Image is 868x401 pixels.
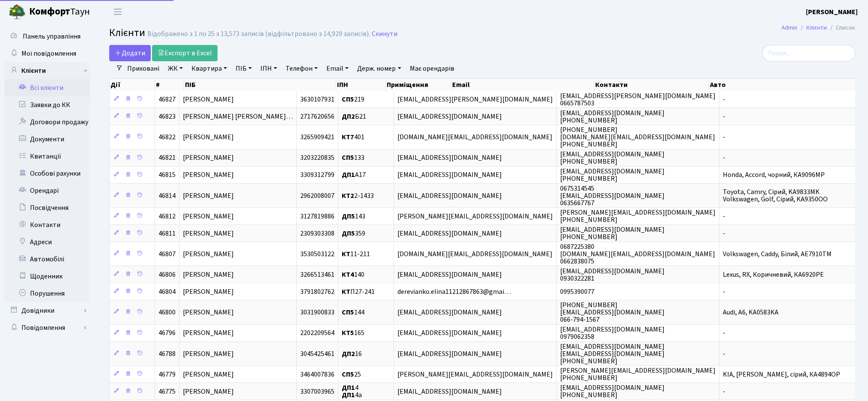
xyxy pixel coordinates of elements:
[158,349,176,359] span: 46788
[769,19,868,37] nav: breadcrumb
[723,370,840,379] span: KIA, [PERSON_NAME], сірий, КА4894ОР
[158,329,176,338] span: 46796
[300,191,334,200] span: 2962008007
[397,387,502,396] span: [EMAIL_ADDRESS][DOMAIN_NAME]
[723,112,725,121] span: -
[560,300,665,324] span: [PHONE_NUMBER] [EMAIL_ADDRESS][DOMAIN_NAME] 066-794-1567
[158,191,176,200] span: 46814
[158,387,176,396] span: 46775
[158,132,176,142] span: 46822
[342,212,355,221] b: ДП5
[827,23,855,33] li: Список
[232,61,255,76] a: ПІБ
[4,251,90,268] a: Автомобілі
[342,191,374,200] span: 2-1433
[336,79,386,91] th: ІПН
[723,95,725,104] span: -
[723,153,725,163] span: -
[282,61,321,76] a: Телефон
[342,370,361,379] span: 25
[4,62,90,79] a: Клієнти
[300,132,334,142] span: 3265909421
[342,383,362,400] span: 4 4а
[183,308,234,317] span: [PERSON_NAME]
[4,96,90,114] a: Заявки до КК
[164,61,186,76] a: ЖК
[158,112,176,121] span: 46823
[183,249,234,259] span: [PERSON_NAME]
[183,112,293,121] span: [PERSON_NAME] [PERSON_NAME]…
[110,79,155,91] th: Дії
[300,349,334,359] span: 3045425461
[29,5,90,19] span: Таун
[342,308,354,317] b: СП5
[397,171,502,180] span: [EMAIL_ADDRESS][DOMAIN_NAME]
[342,171,366,180] span: А17
[406,61,458,76] a: Має орендарів
[451,79,595,91] th: Email
[300,270,334,279] span: 3266513461
[300,249,334,259] span: 3530503122
[342,270,364,279] span: 140
[4,148,90,165] a: Квитанції
[342,153,364,163] span: 133
[723,287,725,296] span: -
[397,212,553,221] span: [PERSON_NAME][EMAIL_ADDRESS][DOMAIN_NAME]
[560,125,715,149] span: [PHONE_NUMBER] [DOMAIN_NAME][EMAIL_ADDRESS][DOMAIN_NAME] [PHONE_NUMBER]
[397,249,552,259] span: [DOMAIN_NAME][EMAIL_ADDRESS][DOMAIN_NAME]
[4,199,90,216] a: Посвідчення
[183,387,234,396] span: [PERSON_NAME]
[560,366,716,383] span: [PERSON_NAME][EMAIL_ADDRESS][DOMAIN_NAME] [PHONE_NUMBER]
[397,370,553,379] span: [PERSON_NAME][EMAIL_ADDRESS][DOMAIN_NAME]
[806,7,858,17] b: [PERSON_NAME]
[342,191,354,200] b: КТ2
[183,132,234,142] span: [PERSON_NAME]
[21,49,76,58] span: Мої повідомлення
[183,370,234,379] span: [PERSON_NAME]
[709,79,856,91] th: Авто
[4,45,90,62] a: Мої повідомлення
[342,287,375,296] span: П27-241
[342,287,350,296] b: КТ
[158,171,176,180] span: 46815
[723,229,725,238] span: -
[342,329,364,338] span: 165
[397,112,502,121] span: [EMAIL_ADDRESS][DOMAIN_NAME]
[109,25,145,40] span: Клієнти
[342,229,355,238] b: ДП5
[158,249,176,259] span: 46807
[300,153,334,163] span: 3203220835
[342,153,354,163] b: СП5
[397,349,502,359] span: [EMAIL_ADDRESS][DOMAIN_NAME]
[155,79,184,91] th: #
[723,249,832,259] span: Volkswagen, Caddy, Білий, AE7910TM
[560,242,715,266] span: 0687225380 [DOMAIN_NAME][EMAIL_ADDRESS][DOMAIN_NAME] 0662838075
[560,108,665,125] span: [EMAIL_ADDRESS][DOMAIN_NAME] [PHONE_NUMBER]
[342,249,350,259] b: КТ
[107,5,128,19] button: Переключити навігацію
[342,95,364,104] span: 219
[4,165,90,182] a: Особові рахунки
[397,132,552,142] span: [DOMAIN_NAME][EMAIL_ADDRESS][DOMAIN_NAME]
[300,287,334,296] span: 3791802762
[323,61,352,76] a: Email
[4,268,90,285] a: Щоденник
[183,191,234,200] span: [PERSON_NAME]
[560,167,665,183] span: [EMAIL_ADDRESS][DOMAIN_NAME] [PHONE_NUMBER]
[183,153,234,163] span: [PERSON_NAME]
[723,187,828,204] span: Toyota, Camry, Сірий, KA9833MK Volkswagen, Golf, Сірий, KA9350OO
[4,28,90,45] a: Панель управління
[372,30,397,38] a: Скинути
[342,308,364,317] span: 144
[300,171,334,180] span: 3309312799
[115,48,145,58] span: Додати
[4,216,90,233] a: Контакти
[560,208,716,224] span: [PERSON_NAME][EMAIL_ADDRESS][DOMAIN_NAME] [PHONE_NUMBER]
[152,45,218,61] a: Експорт в Excel
[723,132,725,142] span: -
[762,45,855,61] input: Пошук...
[560,184,665,208] span: 0675314545 [EMAIL_ADDRESS][DOMAIN_NAME] 0635667767
[4,131,90,148] a: Документи
[594,79,709,91] th: Контакти
[188,61,230,76] a: Квартира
